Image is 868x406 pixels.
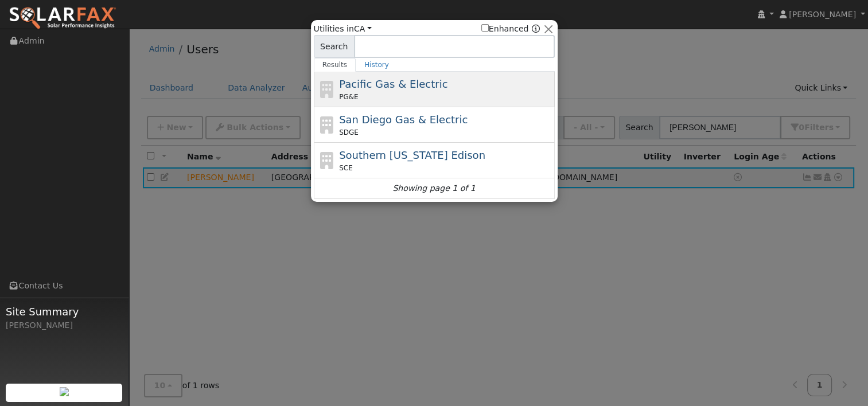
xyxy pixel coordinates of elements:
a: Results [314,58,356,72]
a: History [356,58,398,72]
div: [PERSON_NAME] [6,319,123,331]
span: SCE [339,163,353,173]
input: Enhanced [481,24,489,32]
label: Enhanced [481,23,529,35]
span: Search [314,35,355,58]
span: San Diego Gas & Electric [339,114,468,126]
span: Show enhanced providers [481,23,540,35]
i: Showing page 1 of 1 [392,182,475,194]
span: Southern [US_STATE] Edison [339,149,485,161]
span: Utilities in [314,23,372,35]
span: Pacific Gas & Electric [339,78,447,90]
a: Enhanced Providers [531,24,539,33]
a: CA [354,24,372,33]
span: [PERSON_NAME] [789,10,856,19]
span: PG&E [339,92,358,102]
span: Site Summary [6,304,123,319]
img: SolarFax [9,6,116,30]
img: retrieve [60,387,69,396]
span: SDGE [339,127,359,138]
